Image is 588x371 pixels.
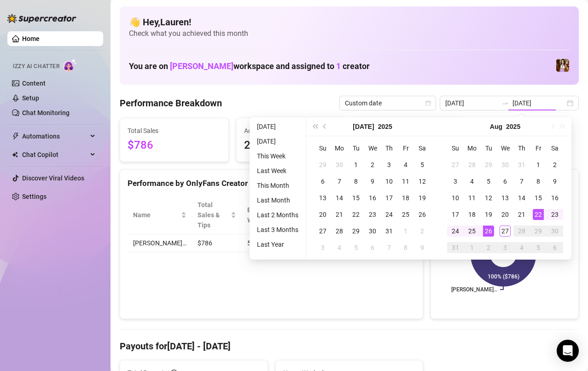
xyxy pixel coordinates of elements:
[506,117,520,136] button: Choose a year
[513,223,530,239] td: 2025-08-28
[364,239,381,256] td: 2025-08-06
[247,205,282,225] div: Est. Hours Worked
[244,126,338,136] span: Active Chats
[253,165,302,176] li: Last Week
[22,129,87,144] span: Automations
[516,226,527,237] div: 28
[253,136,302,147] li: [DATE]
[384,176,395,187] div: 10
[464,157,480,173] td: 2025-07-28
[466,242,477,253] div: 1
[129,61,370,71] h1: You are on workspace and assigned to creator
[192,196,242,234] th: Total Sales & Tips
[253,239,302,250] li: Last Year
[381,239,397,256] td: 2025-08-07
[350,176,361,187] div: 8
[500,226,511,237] div: 27
[7,14,76,23] img: logo-BBDzfeDw.svg
[336,61,341,71] span: 1
[314,223,331,239] td: 2025-07-27
[513,206,530,223] td: 2025-08-21
[447,190,464,206] td: 2025-08-10
[414,239,431,256] td: 2025-08-09
[397,239,414,256] td: 2025-08-08
[253,121,302,132] li: [DATE]
[480,206,497,223] td: 2025-08-19
[451,286,497,293] text: [PERSON_NAME]…
[547,157,563,173] td: 2025-08-02
[334,242,345,253] div: 4
[381,157,397,173] td: 2025-07-03
[500,209,511,220] div: 20
[22,193,47,200] a: Settings
[334,226,345,237] div: 28
[244,137,338,154] span: 200
[464,140,480,157] th: Mo
[350,242,361,253] div: 5
[500,176,511,187] div: 6
[516,192,527,203] div: 14
[348,223,364,239] td: 2025-07-29
[384,242,395,253] div: 7
[547,223,563,239] td: 2025-08-30
[364,206,381,223] td: 2025-07-23
[314,173,331,190] td: 2025-07-06
[129,29,570,39] span: Check what you achieved this month
[501,99,509,107] span: to
[317,226,328,237] div: 27
[547,206,563,223] td: 2025-08-23
[516,159,527,170] div: 31
[450,192,461,203] div: 10
[447,140,464,157] th: Su
[22,94,39,102] a: Setup
[400,176,411,187] div: 11
[466,209,477,220] div: 18
[530,190,547,206] td: 2025-08-15
[314,157,331,173] td: 2025-06-29
[400,159,411,170] div: 4
[464,173,480,190] td: 2025-08-04
[364,173,381,190] td: 2025-07-09
[367,159,378,170] div: 2
[414,223,431,239] td: 2025-08-02
[480,157,497,173] td: 2025-07-29
[381,206,397,223] td: 2025-07-24
[348,140,364,157] th: Tu
[22,80,46,87] a: Content
[547,239,563,256] td: 2025-09-06
[500,242,511,253] div: 3
[334,159,345,170] div: 30
[314,140,331,157] th: Su
[417,226,428,237] div: 2
[129,16,570,29] h4: 👋 Hey, Lauren !
[533,159,544,170] div: 1
[466,226,477,237] div: 25
[447,239,464,256] td: 2025-08-31
[530,140,547,157] th: Fr
[22,109,70,116] a: Chat Monitoring
[516,209,527,220] div: 21
[530,173,547,190] td: 2025-08-08
[253,224,302,235] li: Last 3 Months
[450,176,461,187] div: 3
[513,190,530,206] td: 2025-08-14
[483,226,494,237] div: 26
[533,192,544,203] div: 15
[133,210,179,220] span: Name
[516,176,527,187] div: 7
[556,59,569,72] img: Elena
[22,35,40,42] a: Home
[253,209,302,220] li: Last 2 Months
[417,209,428,220] div: 26
[450,159,461,170] div: 27
[364,190,381,206] td: 2025-07-16
[348,239,364,256] td: 2025-08-05
[350,226,361,237] div: 29
[501,99,509,107] span: swap-right
[500,192,511,203] div: 13
[334,209,345,220] div: 21
[512,98,565,108] input: End date
[530,239,547,256] td: 2025-09-05
[549,192,560,203] div: 16
[128,196,192,234] th: Name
